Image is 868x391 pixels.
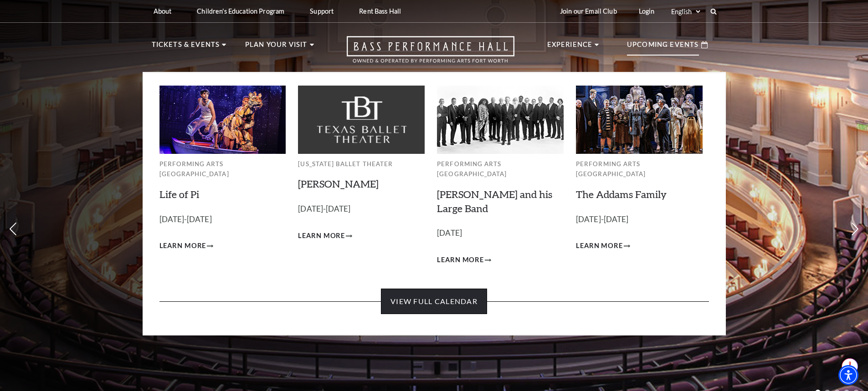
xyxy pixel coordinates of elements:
[437,159,564,179] p: Performing Arts [GEOGRAPHIC_DATA]
[359,7,401,15] p: Rent Bass Hall
[152,39,220,56] p: Tickets & Events
[437,227,564,240] p: [DATE]
[159,240,206,252] span: Learn More
[576,188,667,200] a: The Addams Family
[245,39,308,56] p: Plan Your Visit
[627,39,699,56] p: Upcoming Events
[576,213,703,226] p: [DATE]-[DATE]
[298,159,425,169] p: [US_STATE] Ballet Theater
[437,188,552,214] a: [PERSON_NAME] and his Large Band
[159,188,199,200] a: Life of Pi
[298,178,379,190] a: [PERSON_NAME]
[437,254,491,266] a: Learn More Lyle Lovett and his Large Band
[576,86,703,153] img: Performing Arts Fort Worth
[159,213,286,226] p: [DATE]-[DATE]
[437,86,564,153] img: Performing Arts Fort Worth
[576,240,623,252] span: Learn More
[298,230,345,242] span: Learn More
[298,230,352,242] a: Learn More Peter Pan
[381,289,487,314] a: View Full Calendar
[669,7,702,16] select: Select:
[576,240,630,252] a: Learn More The Addams Family
[310,7,334,15] p: Support
[159,240,214,252] a: Learn More Life of Pi
[547,39,593,56] p: Experience
[437,254,484,266] span: Learn More
[838,365,858,385] div: Accessibility Menu
[298,203,425,216] p: [DATE]-[DATE]
[576,159,703,179] p: Performing Arts [GEOGRAPHIC_DATA]
[159,86,286,153] img: Performing Arts Fort Worth
[314,36,547,72] a: Open this option
[197,7,284,15] p: Children's Education Program
[298,86,425,153] img: Texas Ballet Theater
[154,7,172,15] p: About
[159,159,286,179] p: Performing Arts [GEOGRAPHIC_DATA]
